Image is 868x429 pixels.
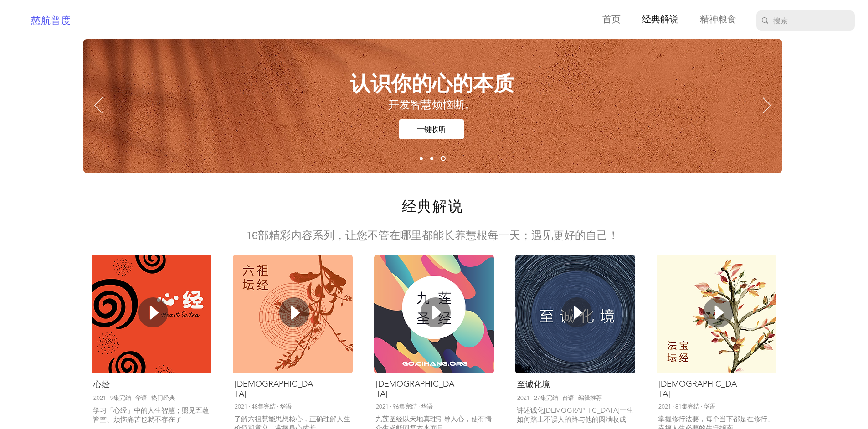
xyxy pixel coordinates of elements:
[430,157,433,160] a: Slide 2
[233,255,353,373] img: 经典解说2-AlbumCover六祖坛经.png
[350,69,514,98] span: 认识你的心的本质
[93,383,123,395] div: 热门搜寻
[763,97,771,115] button: 下一步
[658,383,688,395] div: 经典解说
[83,39,782,173] div: 投影片放映
[773,10,836,31] input: 搜索
[416,156,449,161] nav: 投影片
[685,13,743,27] a: 精神粮食
[31,16,71,26] a: 慈航普度
[234,383,264,395] div: 经典解说
[235,403,292,410] a: 2021 · 48集完结 · 华语
[417,124,446,134] span: 一键收听
[94,97,103,115] button: 返回
[441,156,446,161] a: Slide 3
[235,379,313,399] a: [DEMOGRAPHIC_DATA]
[375,383,406,395] div: 经典解说
[374,255,494,373] img: 经典解说3-AlbumCover九莲圣经.png
[627,13,685,27] a: 经典解说
[517,383,547,395] div: 经典解说
[83,39,782,173] img: Shadow on Concrete Wall
[399,119,464,139] a: 一键收听
[695,13,741,27] p: 精神粮食
[246,230,619,241] span: 16部精彩内容系列，让您不管在哪里都能长养慧根每一天；遇见更好的自己！
[657,255,776,373] img: 经典解说5-AlbumCover法宝坛经.png
[388,99,476,111] span: 开发智慧烦恼断。
[598,13,625,27] p: 首页
[588,13,743,27] nav: 網址
[517,379,550,389] a: 至诚化境
[402,199,463,214] span: 经典解说
[93,394,175,401] a: 2021 · 9集完结 · 华语 · 热门经典
[658,403,715,410] a: 2021 · 81集完结 · 华语
[92,255,211,373] img: 经典解说1-AlbumCover心经.png
[420,157,423,160] a: Slide 1
[515,255,635,373] img: 经典解说4-AlbumCover至诚化境.png
[517,406,633,424] a: 讲述诚化[DEMOGRAPHIC_DATA]一生如何踏上不误人的路与他的圆满收成
[93,406,209,424] a: 学习「心经」中的人生智慧；照见五蕴皆空、烦恼痛苦也就不存在了
[637,13,683,27] p: 经典解说
[376,403,433,410] a: 2021 · 96集完结 · 华语
[517,394,602,401] a: 2021 · 27集完结 · 台语 · 编辑推荐
[658,379,737,399] a: [DEMOGRAPHIC_DATA]
[93,379,110,389] a: 心经
[588,13,627,27] a: 首页
[376,379,454,399] a: [DEMOGRAPHIC_DATA]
